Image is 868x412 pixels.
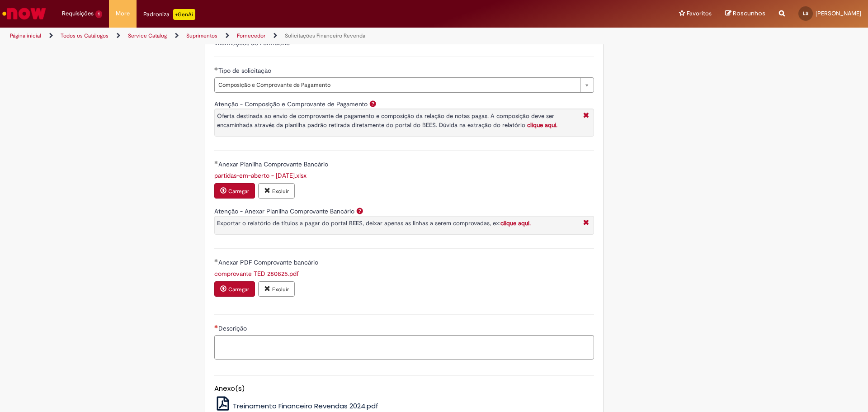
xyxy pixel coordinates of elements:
span: Tipo de solicitação [218,66,273,75]
span: Descrição [218,324,249,332]
span: Composição e Comprovante de Pagamento [218,78,576,92]
a: clique aqui. [500,219,531,227]
button: Excluir anexo comprovante TED 280825.pdf [258,281,295,297]
label: Informações de Formulário [214,39,290,47]
span: Anexar PDF Comprovante bancário [218,258,320,266]
span: More [116,9,130,18]
small: Carregar [228,188,249,195]
button: Excluir anexo partidas-em-aberto - 2025-08-27.xlsx [258,183,295,199]
small: Excluir [272,188,289,195]
button: Carregar anexo de Anexar Planilha Comprovante Bancário Required [214,183,255,199]
img: ServiceNow [1,5,47,23]
a: Suprimentos [186,32,217,39]
span: Exportar o relatório de títulos a pagar do portal BEES, deixar apenas as linhas a serem comprovad... [217,219,531,227]
span: Ajuda para Atenção - Composição e Comprovante de Pagamento [368,100,378,107]
a: Todos os Catálogos [61,32,108,39]
small: Excluir [272,286,289,293]
span: Favoritos [687,9,712,18]
a: Solicitações Financeiro Revenda [285,32,365,39]
a: Service Catalog [128,32,167,39]
label: Atenção - Composição e Comprovante de Pagamento [214,100,368,108]
h5: Anexo(s) [214,385,594,393]
ul: Trilhas de página [7,28,572,44]
span: Oferta destinada ao envio de comprovante de pagamento e composição da relação de notas pagas. A c... [217,112,557,129]
textarea: Descrição [214,335,594,360]
div: Padroniza [143,9,195,20]
button: Carregar anexo de Anexar PDF Comprovante bancário Required [214,281,255,297]
p: +GenAi [173,9,195,20]
a: Treinamento Financeiro Revendas 2024.pdf [214,401,379,411]
a: clique aqui. [527,121,557,129]
a: Download de partidas-em-aberto - 2025-08-27.xlsx [214,171,307,180]
span: Obrigatório Preenchido [214,67,218,71]
span: Necessários [214,325,218,328]
span: Rascunhos [733,9,765,18]
span: Anexar Planilha Comprovante Bancário [218,160,330,168]
label: Atenção - Anexar Planilha Comprovante Bancário [214,207,354,215]
span: LS [803,10,808,16]
a: Rascunhos [725,9,765,18]
span: [PERSON_NAME] [816,9,861,17]
span: Obrigatório Preenchido [214,161,218,164]
a: Página inicial [10,32,41,39]
a: Fornecedor [237,32,265,39]
small: Carregar [228,286,249,293]
span: Requisições [62,9,94,18]
i: Fechar More information Por question_atencao_comprovante_bancario [581,218,591,228]
span: Treinamento Financeiro Revendas 2024.pdf [233,401,378,411]
a: Download de comprovante TED 280825.pdf [214,270,299,278]
i: Fechar More information Por question_atencao [581,111,591,121]
span: Obrigatório Preenchido [214,259,218,262]
span: Ajuda para Atenção - Anexar Planilha Comprovante Bancário [354,207,365,214]
span: 1 [95,10,102,18]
